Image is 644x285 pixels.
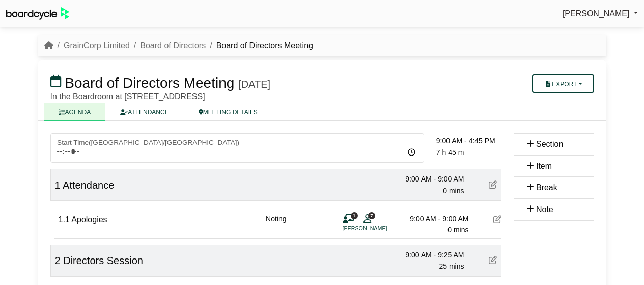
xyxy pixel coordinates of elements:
[238,78,270,90] div: [DATE]
[105,103,183,121] a: ATTENDANCE
[343,224,419,233] li: [PERSON_NAME]
[398,213,469,224] div: 9:00 AM - 9:00 AM
[563,9,630,18] span: [PERSON_NAME]
[63,179,114,191] span: Attendance
[351,212,358,219] span: 1
[64,41,130,50] a: GrainCorp Limited
[140,41,206,50] a: Board of Directors
[536,140,563,148] span: Section
[393,249,464,261] div: 9:00 AM - 9:25 AM
[44,39,313,53] nav: breadcrumb
[71,215,107,224] span: Apologies
[63,255,143,266] span: Directors Session
[266,213,286,236] div: Noting
[447,226,468,234] span: 0 mins
[436,148,464,157] span: 7 h 45 m
[55,179,61,191] span: 1
[59,215,70,224] span: 1.1
[563,7,638,20] a: [PERSON_NAME]
[393,173,464,185] div: 9:00 AM - 9:00 AM
[532,74,594,93] button: Export
[536,162,552,170] span: Item
[368,212,375,219] span: 7
[443,187,464,195] span: 0 mins
[44,103,106,121] a: AGENDA
[536,183,557,192] span: Break
[436,135,508,146] div: 9:00 AM - 4:45 PM
[439,262,464,270] span: 25 mins
[184,103,272,121] a: MEETING DETAILS
[65,75,234,91] span: Board of Directors Meeting
[55,255,61,266] span: 2
[206,39,313,53] li: Board of Directors Meeting
[536,205,553,214] span: Note
[6,7,69,20] img: BoardcycleBlackGreen-aaafeed430059cb809a45853b8cf6d952af9d84e6e89e1f1685b34bfd5cb7d64.svg
[50,92,205,101] span: In the Boardroom at [STREET_ADDRESS]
